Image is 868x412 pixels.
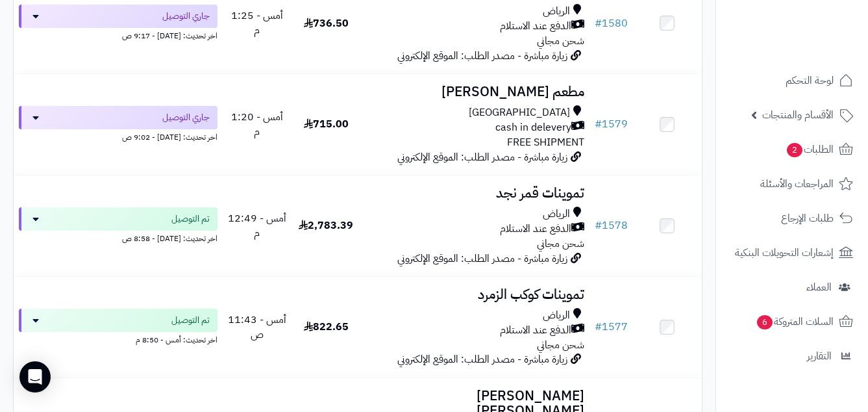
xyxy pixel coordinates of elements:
span: زيارة مباشرة - مصدر الطلب: الموقع الإلكتروني [397,149,567,165]
a: السلات المتروكة6 [724,306,860,337]
span: جاري التوصيل [162,10,210,23]
a: الطلبات2 [724,134,860,165]
span: 6 [756,315,773,330]
span: أمس - 11:43 ص [228,312,286,342]
span: إشعارات التحويلات البنكية [735,244,834,262]
span: الدفع عند الاستلام [500,19,571,34]
span: # [595,319,602,335]
a: #1580 [595,16,628,31]
a: إشعارات التحويلات البنكية [724,237,860,268]
span: لوحة التحكم [786,71,834,90]
span: التقارير [807,347,832,365]
span: تم التوصيل [171,212,210,225]
span: الدفع عند الاستلام [500,222,571,237]
span: شحن مجاني [537,337,584,353]
span: 2,783.39 [299,218,353,233]
a: لوحة التحكم [724,65,860,96]
span: تم التوصيل [171,314,210,327]
span: شحن مجاني [537,236,584,251]
span: العملاء [806,278,832,296]
span: # [595,218,602,233]
a: طلبات الإرجاع [724,203,860,234]
span: أمس - 1:25 م [231,8,283,38]
span: أمس - 1:20 م [231,109,283,140]
span: الدفع عند الاستلام [500,323,571,338]
span: # [595,116,602,132]
span: الرياض [543,308,570,323]
span: أمس - 12:49 م [228,211,286,241]
h3: مطعم [PERSON_NAME] [366,84,584,99]
span: السلات المتروكة [756,313,834,331]
span: cash in delevery [495,120,571,135]
a: التقارير [724,341,860,372]
span: زيارة مباشرة - مصدر الطلب: الموقع الإلكتروني [397,251,567,266]
span: الطلبات [786,140,834,159]
div: اخر تحديث: أمس - 8:50 م [19,332,217,346]
span: زيارة مباشرة - مصدر الطلب: الموقع الإلكتروني [397,48,567,64]
span: شحن مجاني [537,33,584,49]
span: الرياض [543,4,570,19]
span: 736.50 [304,16,349,31]
div: اخر تحديث: [DATE] - 9:17 ص [19,28,217,42]
div: اخر تحديث: [DATE] - 9:02 ص [19,129,217,143]
span: زيارة مباشرة - مصدر الطلب: الموقع الإلكتروني [397,352,567,367]
span: 715.00 [304,116,349,132]
span: طلبات الإرجاع [781,209,834,227]
a: #1579 [595,116,628,132]
img: logo-2.png [780,10,856,37]
a: المراجعات والأسئلة [724,168,860,200]
a: العملاء [724,272,860,303]
h3: تموينات قمر نجد [366,186,584,201]
a: #1578 [595,218,628,233]
a: #1577 [595,319,628,335]
span: المراجعات والأسئلة [760,175,834,193]
span: # [595,16,602,31]
span: FREE SHIPMENT [507,135,584,150]
div: اخر تحديث: [DATE] - 8:58 ص [19,231,217,244]
span: [GEOGRAPHIC_DATA] [469,105,570,120]
span: 2 [786,142,803,158]
span: 822.65 [304,319,349,335]
div: Open Intercom Messenger [19,361,51,393]
span: جاري التوصيل [162,111,210,124]
h3: تموينات كوكب الزمرد [366,287,584,302]
span: الأقسام والمنتجات [762,106,834,124]
span: الرياض [543,207,570,222]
